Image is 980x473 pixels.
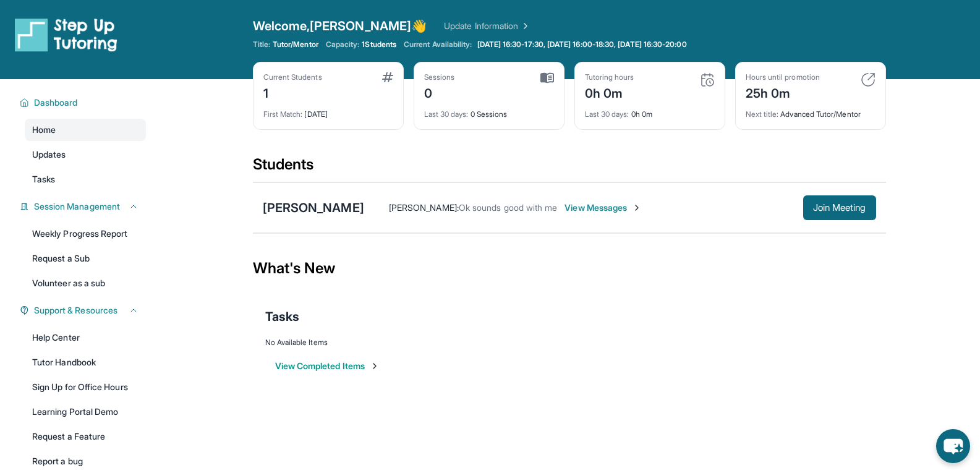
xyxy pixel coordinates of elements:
div: 25h 0m [746,82,820,102]
span: [PERSON_NAME] : [389,202,459,213]
span: Tasks [265,308,299,325]
span: Last 30 days : [424,109,469,119]
img: Chevron-Right [632,203,642,213]
div: Tutoring hours [585,72,634,82]
a: Help Center [25,326,146,349]
div: Current Students [263,72,322,82]
div: Students [253,155,886,182]
div: What's New [253,241,886,296]
button: Support & Resources [29,304,138,317]
div: Advanced Tutor/Mentor [746,102,876,119]
a: Tasks [25,168,146,190]
a: Sign Up for Office Hours [25,376,146,398]
span: View Messages [565,202,642,214]
span: Dashboard [34,96,78,109]
a: [DATE] 16:30-17:30, [DATE] 16:00-18:30, [DATE] 16:30-20:00 [475,40,689,49]
a: Updates [25,143,146,166]
span: Tasks [32,173,55,185]
button: chat-button [936,429,970,463]
div: [DATE] [263,102,393,119]
div: No Available Items [265,338,874,347]
a: Learning Portal Demo [25,401,146,423]
span: Updates [32,148,66,161]
span: Session Management [34,200,120,213]
span: Current Availability: [404,40,472,49]
a: Weekly Progress Report [25,223,146,245]
img: card [861,72,876,87]
span: Capacity: [326,40,360,49]
button: Join Meeting [803,195,876,220]
span: 1 Students [362,40,396,49]
a: Request a Feature [25,425,146,448]
span: Ok sounds good with me [459,202,558,213]
span: Title: [253,40,270,49]
img: logo [15,17,117,52]
div: Hours until promotion [746,72,820,82]
img: card [540,72,554,83]
a: Home [25,119,146,141]
span: First Match : [263,109,303,119]
a: Tutor Handbook [25,351,146,373]
a: Request a Sub [25,247,146,270]
span: Support & Resources [34,304,117,317]
span: Tutor/Mentor [273,40,318,49]
span: Last 30 days : [585,109,629,119]
span: Welcome, [PERSON_NAME] 👋 [253,17,427,35]
span: Next title : [746,109,779,119]
div: 0h 0m [585,82,634,102]
span: Home [32,124,56,136]
button: View Completed Items [275,360,380,372]
div: 0 Sessions [424,102,554,119]
img: card [700,72,715,87]
button: Dashboard [29,96,138,109]
div: [PERSON_NAME] [263,199,364,216]
a: Report a bug [25,450,146,472]
a: Update Information [444,20,530,32]
span: Join Meeting [813,204,866,211]
span: [DATE] 16:30-17:30, [DATE] 16:00-18:30, [DATE] 16:30-20:00 [477,40,687,49]
div: Sessions [424,72,455,82]
img: Chevron Right [518,20,530,32]
button: Session Management [29,200,138,213]
a: Volunteer as a sub [25,272,146,294]
div: 0 [424,82,455,102]
img: card [382,72,393,82]
div: 1 [263,82,322,102]
div: 0h 0m [585,102,715,119]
